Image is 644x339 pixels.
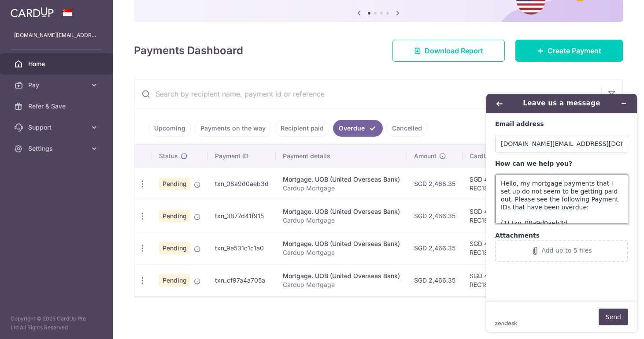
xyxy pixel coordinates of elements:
[28,60,86,68] span: Home
[283,280,400,289] p: Cardup Mortgage
[134,80,601,108] input: Search by recipient name, payment id or reference
[134,43,243,59] h4: Payments Dashboard
[159,210,190,222] span: Pending
[159,242,190,254] span: Pending
[159,274,190,287] span: Pending
[276,145,407,168] th: Payment details
[463,200,520,232] td: SGD 45.63 REC185
[425,45,483,56] span: Download Report
[283,175,400,184] div: Mortgage. UOB (United Overseas Bank)
[479,87,644,339] iframe: Find more information here
[28,123,86,132] span: Support
[283,216,400,225] p: Cardup Mortgage
[195,120,271,137] a: Payments on the way
[148,120,191,137] a: Upcoming
[283,184,400,193] p: Cardup Mortgage
[548,45,601,56] span: Create Payment
[28,81,86,89] span: Pay
[208,200,276,232] td: txn_3877d41f915
[159,178,190,190] span: Pending
[208,145,276,168] th: Payment ID
[392,40,505,62] a: Download Report
[407,232,463,264] td: SGD 2,466.35
[407,200,463,232] td: SGD 2,466.35
[283,239,400,248] div: Mortgage. UOB (United Overseas Bank)
[208,264,276,296] td: txn_cf97a4a705a
[283,248,400,257] p: Cardup Mortgage
[159,152,178,160] span: Status
[463,264,520,296] td: SGD 45.63 REC185
[414,152,437,160] span: Amount
[208,232,276,264] td: txn_9e531c1c1a0
[208,168,276,200] td: txn_08a9d0aeb3d
[407,264,463,296] td: SGD 2,466.35
[515,40,623,62] a: Create Payment
[283,207,400,216] div: Mortgage. UOB (United Overseas Bank)
[283,272,400,280] div: Mortgage. UOB (United Overseas Bank)
[386,120,428,137] a: Cancelled
[463,232,520,264] td: SGD 45.63 REC185
[14,31,99,40] p: [DOMAIN_NAME][EMAIL_ADDRESS][DOMAIN_NAME]
[28,102,86,111] span: Refer & Save
[470,152,503,160] span: CardUp fee
[333,120,383,137] a: Overdue
[20,6,38,14] span: Help
[463,168,520,200] td: SGD 45.63 REC185
[11,7,54,18] img: CardUp
[275,120,329,137] a: Recipient paid
[28,144,86,153] span: Settings
[407,168,463,200] td: SGD 2,466.35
